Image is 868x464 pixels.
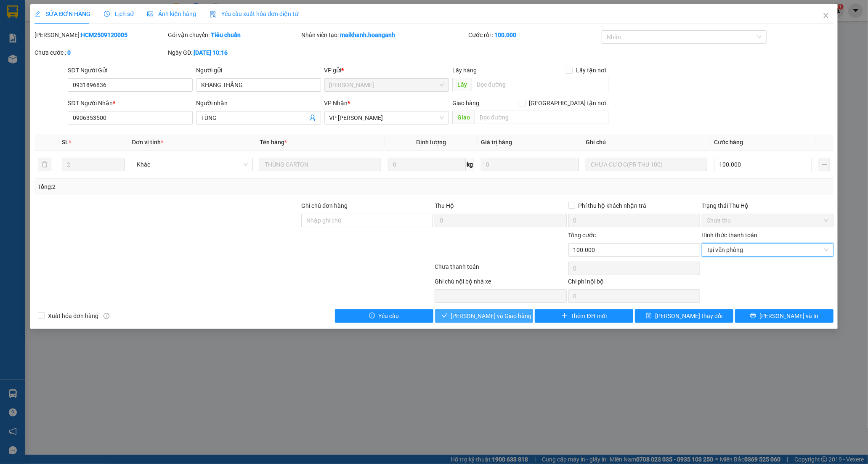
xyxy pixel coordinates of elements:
[759,311,818,321] span: [PERSON_NAME] và In
[104,11,110,17] span: clock-circle
[819,158,830,171] button: plus
[80,26,148,36] div: PHƯỢNG
[324,66,449,75] div: VP gửi
[646,313,652,319] span: save
[329,79,444,91] span: Hồ Chí Minh
[435,309,534,323] button: check[PERSON_NAME] và Giao hàng
[468,30,600,40] div: Cước rồi :
[62,139,69,146] span: SL
[416,139,446,146] span: Định lượng
[309,114,316,121] span: user-add
[7,27,74,37] div: LIỄU
[575,201,650,210] span: Phí thu hộ khách nhận trả
[452,111,475,124] span: Giao
[132,139,163,146] span: Đơn vị tính
[80,7,101,16] span: Nhận:
[329,111,444,124] span: VP Phan Rang
[481,158,579,171] input: 0
[586,158,707,171] input: Ghi Chú
[168,30,300,40] div: Gói vận chuyển:
[568,277,700,289] div: Chi phí nội bộ
[435,277,566,289] div: Ghi chú nội bộ nhà xe
[442,313,448,319] span: check
[707,214,828,227] span: Chưa thu
[301,202,348,209] label: Ghi chú đơn hàng
[335,309,433,323] button: exclamation-circleYêu cầu
[568,232,596,239] span: Tổng cước
[196,98,321,108] div: Người nhận
[68,98,193,108] div: SĐT Người Nhận
[571,311,607,321] span: Thêm ĐH mới
[147,11,153,17] span: picture
[68,66,193,75] div: SĐT Người Gửi
[6,54,76,64] div: 30.000
[7,37,74,49] div: 0906710168
[35,48,166,57] div: Chưa cước :
[635,309,733,323] button: save[PERSON_NAME] thay đổi
[735,309,833,323] button: printer[PERSON_NAME] và In
[466,158,474,171] span: kg
[35,30,166,40] div: [PERSON_NAME]:
[562,313,568,319] span: plus
[714,139,743,146] span: Cước hàng
[451,311,532,321] span: [PERSON_NAME] và Giao hàng
[535,309,633,323] button: plusThêm ĐH mới
[210,11,298,17] span: Yêu cầu xuất hóa đơn điện tử
[702,201,833,210] div: Trạng thái Thu Hộ
[472,78,609,91] input: Dọc đường
[38,182,335,191] div: Tổng: 2
[452,67,477,74] span: Lấy hàng
[481,139,512,146] span: Giá trị hàng
[340,32,395,38] b: maikhanh.hoanganh
[324,100,348,106] span: VP Nhận
[475,111,609,124] input: Dọc đường
[210,11,216,18] img: icon
[104,313,109,319] span: info-circle
[137,158,248,171] span: Khác
[6,55,19,64] span: CR :
[452,100,479,106] span: Giao hàng
[301,30,466,40] div: Nhân viên tạo:
[196,66,321,75] div: Người gửi
[573,66,609,75] span: Lấy tận nơi
[494,32,516,38] b: 100.000
[434,262,567,277] div: Chưa thanh toán
[260,158,381,171] input: VD: Bàn, Ghế
[452,78,472,91] span: Lấy
[7,8,20,17] span: Gửi:
[435,202,454,209] span: Thu Hộ
[750,313,756,319] span: printer
[81,32,127,38] b: HCM2509120005
[369,313,375,319] span: exclamation-circle
[526,98,609,108] span: [GEOGRAPHIC_DATA] tận nơi
[7,7,74,27] div: VP [PERSON_NAME]
[378,311,399,321] span: Yêu cầu
[45,311,102,321] span: Xuất hóa đơn hàng
[35,11,40,17] span: edit
[814,4,838,28] button: Close
[823,12,829,19] span: close
[194,49,228,56] b: [DATE] 10:16
[80,7,148,26] div: [PERSON_NAME]
[35,11,90,17] span: SỬA ĐƠN HÀNG
[301,214,433,227] input: Ghi chú đơn hàng
[655,311,722,321] span: [PERSON_NAME] thay đổi
[211,32,241,38] b: Tiêu chuẩn
[67,49,71,56] b: 0
[80,36,148,48] div: 0767323779
[104,11,134,17] span: Lịch sử
[707,244,828,256] span: Tại văn phòng
[582,134,710,151] th: Ghi chú
[168,48,300,57] div: Ngày GD:
[702,232,758,239] label: Hình thức thanh toán
[38,158,51,171] button: delete
[147,11,196,17] span: Ảnh kiện hàng
[260,139,287,146] span: Tên hàng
